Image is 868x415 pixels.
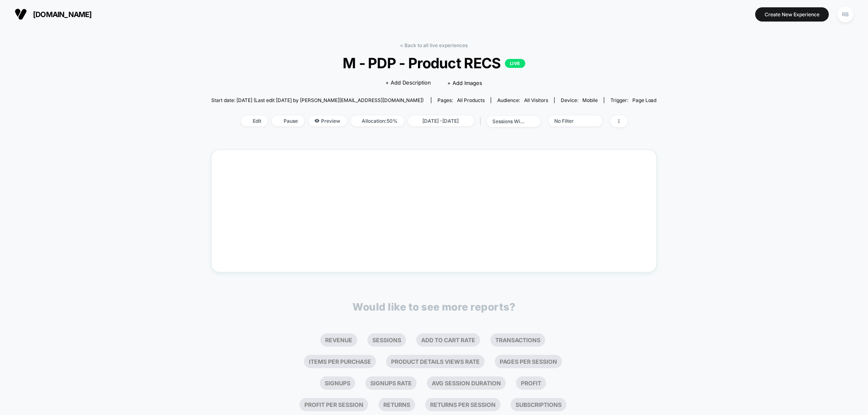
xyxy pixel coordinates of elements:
span: M - PDP - Product RECS [234,54,634,72]
li: Profit [516,376,546,390]
div: RB [837,7,853,22]
li: Returns [378,398,415,411]
li: Signups Rate [365,376,417,390]
img: Visually logo [15,8,27,20]
li: Items Per Purchase [304,355,376,368]
li: Product Details Views Rate [386,355,485,368]
li: Signups [320,376,355,390]
p: Would like to see more reports? [353,301,516,313]
li: Add To Cart Rate [416,333,480,347]
div: sessions with impression [493,118,525,124]
div: Trigger: [610,97,657,103]
li: Profit Per Session [300,398,368,411]
li: Returns Per Session [425,398,501,411]
li: Sessions [367,333,406,347]
li: Transactions [490,333,545,347]
span: Preview [308,115,347,126]
span: mobile [582,97,598,103]
p: LIVE [505,59,525,68]
button: [DOMAIN_NAME] [12,8,94,21]
button: RB [835,6,856,23]
span: + Add Images [448,80,483,86]
span: Allocation: 50% [351,115,404,126]
span: [DATE] - [DATE] [408,115,474,126]
li: Subscriptions [511,398,566,411]
span: Start date: [DATE] (Last edit [DATE] by [PERSON_NAME][EMAIL_ADDRESS][DOMAIN_NAME]) [211,97,424,103]
span: Device: [554,97,604,103]
li: Avg Session Duration [427,376,506,390]
span: all products [457,97,485,103]
div: Pages: [437,97,485,103]
button: Create New Experience [755,7,829,22]
span: + Add Description [386,79,431,87]
span: [DOMAIN_NAME] [33,10,92,19]
span: All Visitors [524,97,548,103]
li: Pages Per Session [495,355,562,368]
li: Revenue [320,333,357,347]
span: Page Load [632,97,657,103]
span: Edit [241,115,268,126]
span: Pause [272,115,304,126]
div: Audience: [497,97,548,103]
span: | [478,115,487,127]
a: < Back to all live experiences [400,42,468,48]
div: No Filter [555,118,587,124]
